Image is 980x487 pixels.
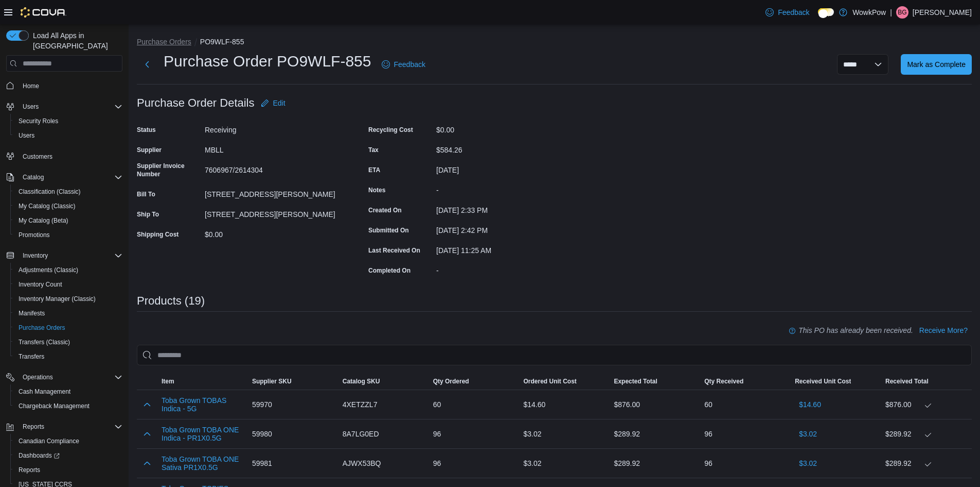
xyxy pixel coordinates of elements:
[14,385,75,398] a: Cash Management
[14,229,54,241] a: Promotions
[19,402,90,410] span: Chargeback Management
[798,324,913,337] p: This PO has already been received.
[890,6,892,19] p: |
[137,295,205,307] h3: Products (19)
[14,278,122,291] span: Inventory Count
[157,373,248,390] button: Item
[14,449,64,462] a: Dashboards
[2,170,127,184] button: Catalog
[19,266,78,274] span: Adjustments (Classic)
[19,249,52,262] button: Inventory
[907,59,966,70] span: Mark as Complete
[14,435,83,447] a: Canadian Compliance
[700,394,791,415] div: 60
[10,448,127,463] a: Dashboards
[19,131,34,140] span: Users
[257,93,290,113] button: Edit
[137,146,162,154] label: Supplier
[19,79,122,92] span: Home
[162,426,244,442] button: Toba Grown TOBA ONE Indica - PR1X0.5G
[429,424,520,444] div: 96
[2,99,127,114] button: Users
[19,388,70,396] span: Cash Management
[205,226,343,239] div: $0.00
[343,457,381,469] span: AJWX53BQ
[429,373,520,390] button: Qty Ordered
[429,453,520,474] div: 96
[795,394,825,415] button: $14.60
[436,142,574,154] div: $584.26
[200,38,244,46] button: PO9WLF-855
[436,222,574,234] div: [DATE] 2:42 PM
[14,400,122,412] span: Chargeback Management
[19,324,65,332] span: Purchase Orders
[10,335,127,349] button: Transfers (Classic)
[10,199,127,213] button: My Catalog (Classic)
[19,352,44,361] span: Transfers
[614,377,657,385] span: Expected Total
[19,202,76,210] span: My Catalog (Classic)
[14,350,122,363] span: Transfers
[14,400,94,412] a: Chargeback Management
[436,202,574,214] div: [DATE] 2:33 PM
[368,166,380,174] label: ETA
[14,115,62,127] a: Security Roles
[10,228,127,242] button: Promotions
[19,249,122,262] span: Inventory
[919,325,968,335] span: Receive More?
[14,278,66,291] a: Inventory Count
[137,97,255,109] h3: Purchase Order Details
[913,6,972,19] p: [PERSON_NAME]
[915,320,972,341] button: Receive More?
[162,396,244,413] button: Toba Grown TOBAS Indica - 5G
[10,184,127,199] button: Classification (Classic)
[14,200,122,212] span: My Catalog (Classic)
[10,321,127,335] button: Purchase Orders
[162,377,174,385] span: Item
[795,453,821,474] button: $3.02
[368,246,420,255] label: Last Received On
[778,7,809,18] span: Feedback
[14,435,122,447] span: Canadian Compliance
[205,206,343,219] div: [STREET_ADDRESS][PERSON_NAME]
[885,428,968,440] div: $289.92
[429,394,520,415] div: 60
[14,264,82,276] a: Adjustments (Classic)
[2,419,127,434] button: Reports
[14,186,122,198] span: Classification (Classic)
[610,424,700,444] div: $289.92
[248,373,338,390] button: Supplier SKU
[252,377,292,385] span: Supplier SKU
[795,377,851,385] span: Received Unit Cost
[19,216,68,225] span: My Catalog (Beta)
[14,350,48,363] a: Transfers
[14,449,122,462] span: Dashboards
[19,437,79,445] span: Canadian Compliance
[137,126,156,134] label: Status
[252,398,272,411] span: 59970
[799,399,821,410] span: $14.60
[19,231,50,239] span: Promotions
[23,82,39,90] span: Home
[205,142,343,154] div: MBLL
[162,455,244,472] button: Toba Grown TOBA ONE Sativa PR1X0.5G
[14,293,122,305] span: Inventory Manager (Classic)
[700,453,791,474] div: 96
[137,190,155,198] label: Bill To
[885,398,968,411] div: $876.00
[23,423,44,431] span: Reports
[252,457,272,469] span: 59981
[436,262,574,275] div: -
[164,51,371,72] h1: Purchase Order PO9WLF-855
[10,277,127,292] button: Inventory Count
[19,421,48,433] button: Reports
[343,428,379,440] span: 8A7LG0ED
[14,293,100,305] a: Inventory Manager (Classic)
[901,54,972,75] button: Mark as Complete
[14,115,122,127] span: Security Roles
[610,373,700,390] button: Expected Total
[14,322,69,334] a: Purchase Orders
[14,214,122,227] span: My Catalog (Beta)
[704,377,743,385] span: Qty Received
[19,80,43,92] a: Home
